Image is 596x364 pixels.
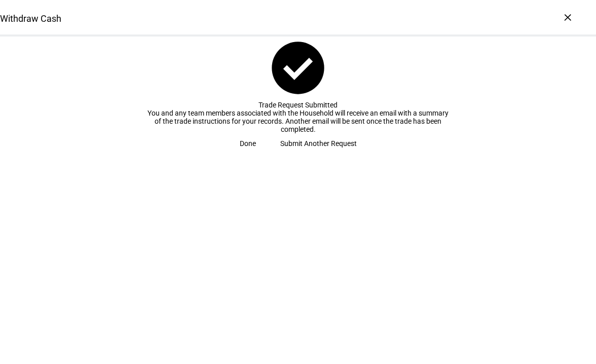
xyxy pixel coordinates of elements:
span: Done [240,133,256,154]
span: Submit Another Request [280,133,357,154]
div: Trade Request Submitted [146,101,450,109]
button: Done [228,133,268,154]
mat-icon: check_circle [267,37,329,99]
button: Submit Another Request [268,133,369,154]
div: You and any team members associated with the Household will receive an email with a summary of th... [146,109,450,133]
div: × [560,9,576,25]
